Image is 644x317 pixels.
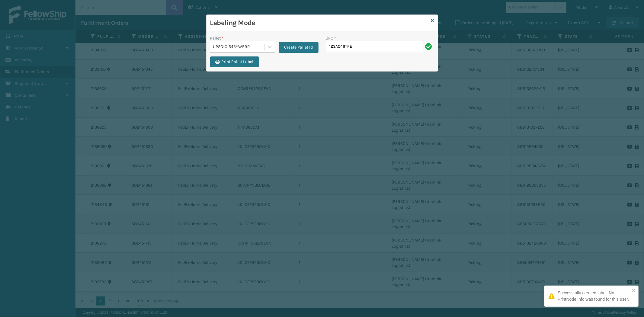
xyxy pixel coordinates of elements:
div: Successfully created label. No PrintNode info was found for this user. [558,290,630,303]
label: UPC [326,35,336,41]
div: UPSG-OI545YWERR [213,44,265,50]
h3: Labeling Mode [210,18,429,27]
button: close [632,288,636,294]
label: Pallet [210,35,224,41]
button: Create Pallet Id [279,42,319,53]
button: Print Pallet Label [210,56,259,67]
